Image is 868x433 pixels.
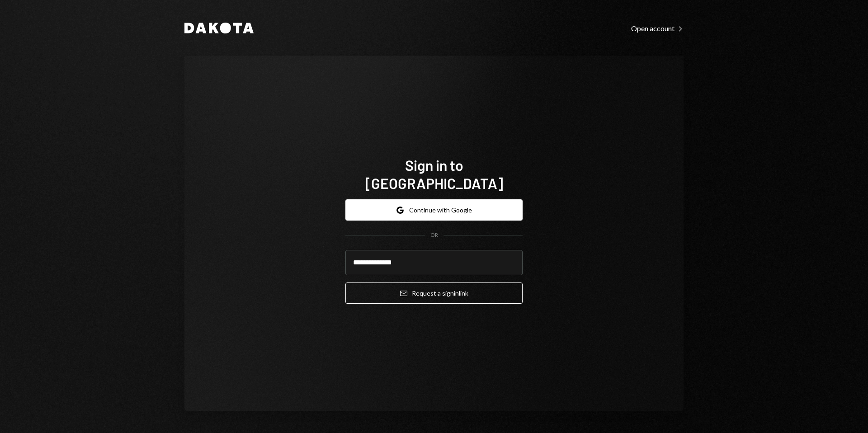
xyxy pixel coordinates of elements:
[345,156,523,192] h1: Sign in to [GEOGRAPHIC_DATA]
[631,23,684,33] a: Open account
[430,231,438,239] div: OR
[631,24,684,33] div: Open account
[345,282,523,304] button: Request a signinlink
[345,199,523,221] button: Continue with Google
